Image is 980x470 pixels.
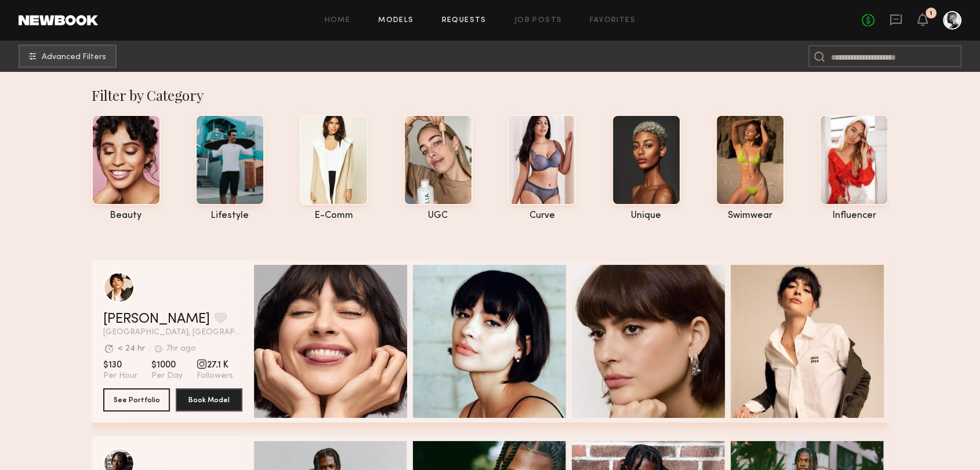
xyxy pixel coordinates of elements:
[716,211,785,221] div: swimwear
[151,359,183,371] span: $1000
[197,359,233,371] span: 27.1 K
[166,345,196,353] div: 7hr ago
[378,17,413,24] a: Models
[197,371,233,381] span: Followers
[590,17,636,24] a: Favorites
[103,312,210,326] a: [PERSON_NAME]
[19,45,117,68] button: Advanced Filters
[507,211,576,221] div: curve
[325,17,351,24] a: Home
[930,10,932,17] div: 1
[404,211,473,221] div: UGC
[42,53,106,61] span: Advanced Filters
[612,211,681,221] div: unique
[151,371,183,381] span: Per Day
[195,211,264,221] div: lifestyle
[103,371,137,381] span: Per Hour
[514,17,562,24] a: Job Posts
[819,211,888,221] div: influencer
[176,388,242,411] button: Book Model
[442,17,487,24] a: Requests
[103,359,137,371] span: $130
[92,211,161,221] div: beauty
[103,388,170,411] button: See Portfolio
[92,86,889,104] div: Filter by Category
[118,345,145,353] div: < 24 hr
[103,329,242,337] span: [GEOGRAPHIC_DATA], [GEOGRAPHIC_DATA]
[299,211,368,221] div: e-comm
